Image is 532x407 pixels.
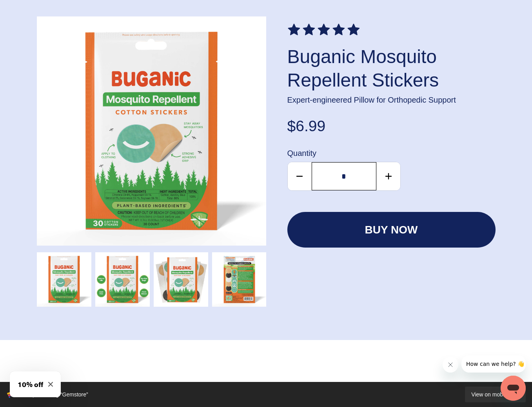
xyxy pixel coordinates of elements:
[287,95,468,105] p: Expert-engineered Pillow for Orthopedic Support
[287,148,496,158] div: Quantity
[443,357,458,373] iframe: Close message
[37,16,266,246] img: Buganic Mosquito Repellent Stickers
[501,376,526,401] iframe: Button to launch messaging window
[16,391,88,399] div: You’re previewing “Gemstore”
[287,117,496,136] div: $6.99
[287,45,496,92] h2: Buganic Mosquito Repellent Stickers
[212,252,267,307] img: Buganic Mosquito Repellent Stickers
[288,162,311,190] button: decrement
[311,162,377,190] input: quantity
[471,391,512,399] span: View on mobile
[365,223,418,237] span: buy now
[95,252,150,307] img: Buganic Mosquito Repellent Stickers
[154,252,208,307] img: Buganic Mosquito Repellent Stickers
[377,162,400,190] button: increment
[37,252,91,307] img: Buganic Mosquito Repellent Stickers
[461,355,526,373] iframe: Message from company
[287,212,496,248] button: buy now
